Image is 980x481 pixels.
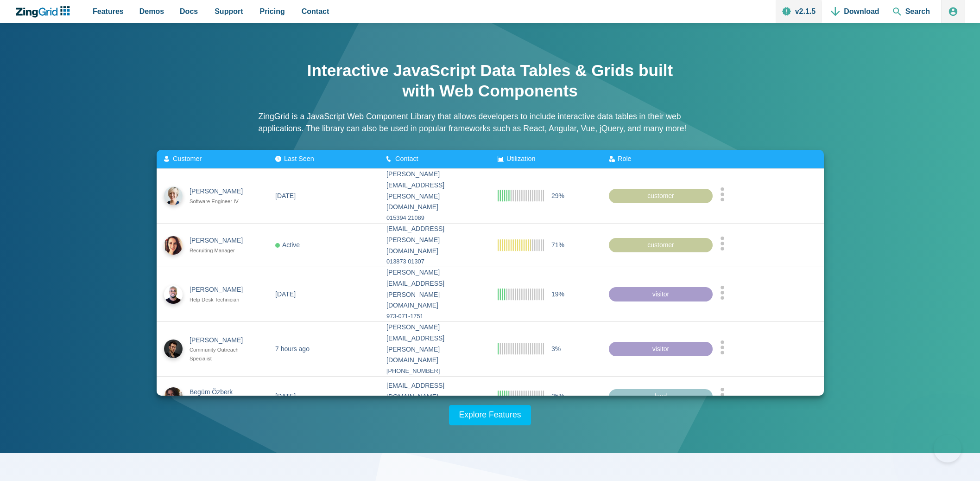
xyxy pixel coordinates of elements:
[275,391,296,402] div: [DATE]
[386,311,483,321] div: 973-071-1751
[259,110,722,135] p: ZingGrid is a JavaScript Web Component Library that allows developers to include interactive data...
[305,60,676,101] h1: Interactive JavaScript Data Tables & Grids built with Web Components
[190,235,251,246] div: [PERSON_NAME]
[386,213,483,223] div: 015394 21089
[609,389,713,404] div: lead
[190,346,251,363] div: Community Outreach Specialist
[215,5,243,18] span: Support
[180,5,198,18] span: Docs
[260,5,285,18] span: Pricing
[386,322,483,366] div: [PERSON_NAME][EMAIL_ADDRESS][PERSON_NAME][DOMAIN_NAME]
[609,188,713,203] div: customer
[190,386,251,398] div: Begüm Özberk
[551,190,564,201] span: 29%
[275,289,296,300] div: [DATE]
[275,190,296,201] div: [DATE]
[284,155,314,162] span: Last Seen
[609,237,713,252] div: customer
[506,155,535,162] span: Utilization
[190,186,251,197] div: [PERSON_NAME]
[386,267,483,311] div: [PERSON_NAME][EMAIL_ADDRESS][PERSON_NAME][DOMAIN_NAME]
[395,155,418,162] span: Contact
[302,5,329,18] span: Contact
[449,405,531,425] a: Explore Features
[190,334,251,346] div: [PERSON_NAME]
[93,5,124,18] span: Features
[609,287,713,301] div: visitor
[551,391,564,402] span: 25%
[190,197,251,206] div: Software Engineer IV
[386,366,483,376] div: [PHONE_NUMBER]
[551,289,564,300] span: 19%
[934,435,961,462] iframe: Toggle Customer Support
[190,284,251,295] div: [PERSON_NAME]
[609,341,713,356] div: visitor
[139,5,164,18] span: Demos
[386,380,483,403] div: [EMAIL_ADDRESS][DOMAIN_NAME]
[190,246,251,255] div: Recruiting Manager
[173,155,202,162] span: Customer
[551,239,564,250] span: 71%
[551,343,561,354] span: 3%
[275,343,310,354] div: 7 hours ago
[386,224,483,257] div: [EMAIL_ADDRESS][PERSON_NAME][DOMAIN_NAME]
[618,155,632,162] span: Role
[15,6,75,18] a: ZingChart Logo. Click to return to the homepage
[386,169,483,213] div: [PERSON_NAME][EMAIL_ADDRESS][PERSON_NAME][DOMAIN_NAME]
[386,257,483,267] div: 013873 01307
[190,295,251,304] div: Help Desk Technician
[275,239,300,250] div: Active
